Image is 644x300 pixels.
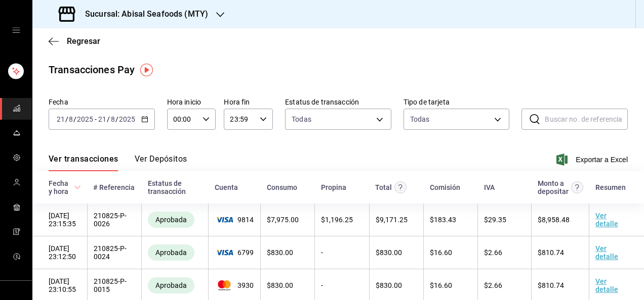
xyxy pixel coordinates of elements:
[538,248,564,257] span: $ 810.74
[148,277,194,293] div: Transacciones cobradas de manera exitosa.
[224,98,273,106] label: Hora fin
[484,281,502,289] span: $ 2.66
[32,236,87,269] td: [DATE] 23:12:50
[49,179,72,195] div: Fecha y hora
[376,248,402,257] span: $ 830.00
[267,216,299,224] span: $ 7,975.00
[140,64,153,76] img: Tooltip marker
[267,183,297,191] div: Consumo
[107,115,110,123] span: /
[394,181,407,193] svg: Este monto equivale al total pagado por el comensal antes de aplicar Comisión e IVA.
[76,115,94,123] input: ----
[292,114,311,124] span: Todas
[538,179,569,195] div: Monto a depositar
[68,115,73,123] input: --
[49,62,135,77] div: Transacciones Pay
[595,183,626,191] div: Resumen
[32,204,87,236] td: [DATE] 23:15:35
[49,154,118,171] button: Ver transacciones
[404,98,510,106] label: Tipo de tarjeta
[98,115,107,123] input: --
[115,115,118,123] span: /
[148,244,194,261] div: Transacciones cobradas de manera exitosa.
[73,115,76,123] span: /
[148,179,203,195] div: Estatus de transacción
[267,281,293,289] span: $ 830.00
[410,114,430,124] div: Todas
[430,281,452,289] span: $ 16.60
[571,181,583,193] svg: Este es el monto resultante del total pagado menos comisión e IVA. Esta será la parte que se depo...
[167,98,216,106] label: Hora inicio
[538,281,564,289] span: $ 810.74
[151,216,191,224] span: Aprobada
[595,277,618,293] a: Ver detalle
[95,115,97,123] span: -
[87,204,142,236] td: 210825-P-0026
[484,248,502,257] span: $ 2.66
[558,154,628,166] button: Exportar a Excel
[545,109,628,129] input: Buscar no. de referencia
[77,8,208,20] h3: Sucursal: Abisal Seafoods (MTY)
[267,248,293,257] span: $ 830.00
[110,115,115,123] input: --
[430,216,456,224] span: $ 183.43
[285,98,391,106] label: Estatus de transacción
[151,281,191,289] span: Aprobada
[215,183,238,191] div: Cuenta
[375,183,392,191] div: Total
[135,154,187,171] button: Ver Depósitos
[376,281,402,289] span: $ 830.00
[430,248,452,257] span: $ 16.60
[484,216,506,224] span: $ 29.35
[56,115,65,123] input: --
[118,115,136,123] input: ----
[315,236,369,269] td: -
[215,248,254,257] span: 6799
[49,36,100,46] button: Regresar
[93,183,135,191] div: # Referencia
[148,212,194,228] div: Transacciones cobradas de manera exitosa.
[49,154,187,171] div: navigation tabs
[376,216,408,224] span: $ 9,171.25
[430,183,460,191] div: Comisión
[215,216,254,224] span: 9814
[595,244,618,261] a: Ver detalle
[49,98,155,106] label: Fecha
[49,179,81,195] span: Fecha y hora
[151,248,191,257] span: Aprobada
[87,236,142,269] td: 210825-P-0024
[67,36,100,46] span: Regresar
[484,183,495,191] div: IVA
[12,26,20,34] button: open drawer
[215,280,254,290] span: 3930
[321,216,353,224] span: $ 1,196.25
[321,183,346,191] div: Propina
[595,212,618,228] a: Ver detalle
[538,216,570,224] span: $ 8,958.48
[65,115,68,123] span: /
